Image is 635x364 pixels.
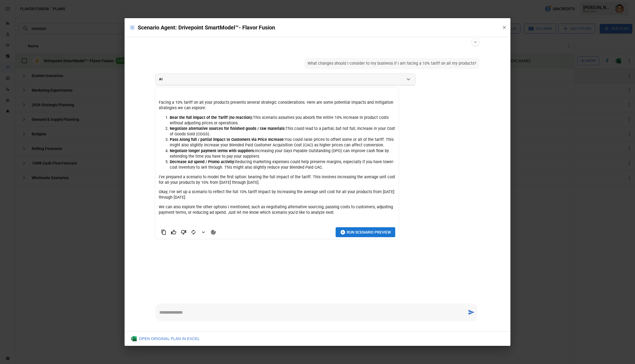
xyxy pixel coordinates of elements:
[170,115,395,126] li: This scenario assumes you absorb the entire 10% increase in product costs without adjusting price...
[159,204,395,215] p: We can also explore the other options I mentioned, such as negotiating alternative sourcing, pass...
[472,38,479,46] button: Show agent settings
[131,336,200,341] div: OPEN ORIGINAL PLAN IN EXCEL
[179,228,189,237] button: Bad Response
[347,229,391,236] span: Run Scenario Preview
[170,115,253,120] strong: Bear the full impact of the Tariff (no reaction):
[198,227,208,237] button: Detailed Feedback
[170,159,395,170] li: Reducing marketing expenses could help preserve margins, especially if you have lower-cost invent...
[159,77,163,82] p: AI
[131,336,137,341] img: Excel
[170,126,286,131] strong: Negotiate alternative sources for finished goods / raw materials:
[208,227,218,237] button: Agent Changes Data
[169,228,179,237] button: Good Response
[159,228,169,237] button: Copy to clipboard
[170,149,255,153] strong: Negotiate longer payment terms with suppliers:
[170,126,395,137] li: This could lead to a partial, but not full, increase in your Cost of Goods Sold (COGS).
[159,174,395,185] p: I've prepared a scenario to model the first option: bearing the full impact of the tariff. This i...
[129,23,497,32] p: Scenario Agent: Drivepoint SmartModel™- Flavor Fusion
[189,228,198,237] button: Regenerate Response
[308,61,476,66] span: What changes should I consider to my business if I am facing a 10% tariff on all my products?
[170,137,395,148] li: You could raise prices to offset some or all of the tariff. This might also slightly increase you...
[159,100,395,111] p: Facing a 10% tariff on all your products presents several strategic considerations. Here are some...
[170,148,395,159] li: Increasing your Days Payable Outstanding (DPO) can improve cash flow by extending the time you ha...
[170,137,285,142] strong: Pass Along full / partial impact to Customers via Price Increase:
[159,189,395,200] p: Okay, I've set up a scenario to reflect the full 10% tariff impact by increasing the average unit...
[170,160,235,164] strong: Decrease Ad spend / Promo activity:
